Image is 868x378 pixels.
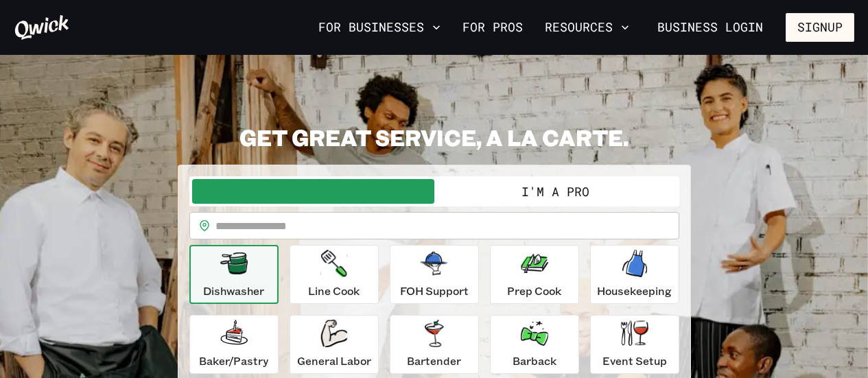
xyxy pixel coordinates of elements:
[297,353,371,369] p: General Labor
[513,353,556,369] p: Barback
[313,16,446,39] button: For Businesses
[400,283,469,299] p: FOH Support
[597,283,672,299] p: Housekeeping
[602,353,667,369] p: Event Setup
[457,16,528,39] a: For Pros
[390,315,479,374] button: Bartender
[308,283,360,299] p: Line Cook
[786,13,854,42] button: Signup
[203,283,264,299] p: Dishwasher
[490,315,579,374] button: Barback
[189,315,279,374] button: Baker/Pastry
[590,245,679,304] button: Housekeeping
[192,179,434,204] button: I'm a Business
[390,245,479,304] button: FOH Support
[178,123,691,151] h2: GET GREAT SERVICE, A LA CARTE.
[539,16,635,39] button: Resources
[490,245,579,304] button: Prep Cook
[290,245,379,304] button: Line Cook
[407,353,461,369] p: Bartender
[507,283,561,299] p: Prep Cook
[434,179,677,204] button: I'm a Pro
[646,13,775,42] a: Business Login
[290,315,379,374] button: General Labor
[590,315,679,374] button: Event Setup
[199,353,268,369] p: Baker/Pastry
[189,245,279,304] button: Dishwasher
